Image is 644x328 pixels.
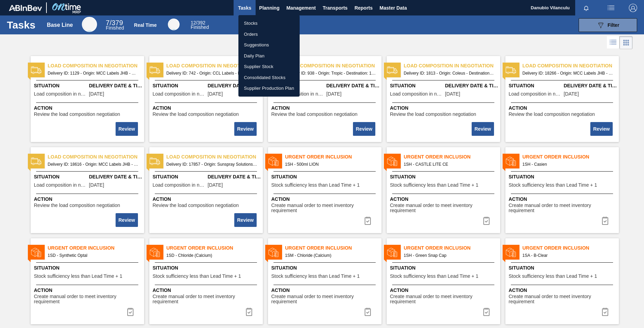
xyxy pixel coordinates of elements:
[238,72,300,83] a: Consolidated Stocks
[238,51,300,62] a: Daily Plan
[238,18,300,29] a: Stocks
[238,83,300,94] a: Supplier Production Plan
[238,29,300,40] a: Orders
[238,40,300,51] a: Suggestions
[238,61,300,72] a: Supplier Stock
